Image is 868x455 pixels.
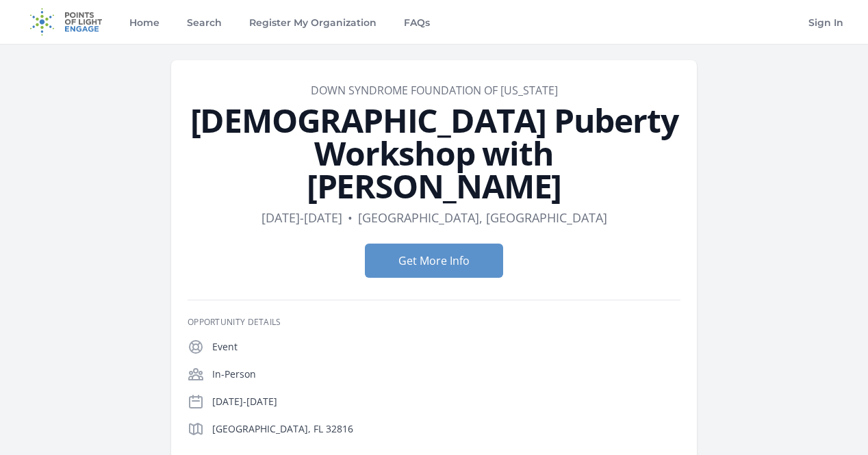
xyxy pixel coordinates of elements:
p: In-Person [212,367,680,381]
a: Down Syndrome Foundation of [US_STATE] [311,83,558,98]
dd: [GEOGRAPHIC_DATA], [GEOGRAPHIC_DATA] [358,208,607,227]
p: [GEOGRAPHIC_DATA], FL 32816 [212,422,680,436]
button: Get More Info [365,244,503,278]
dd: [DATE]-[DATE] [261,208,342,227]
p: [DATE]-[DATE] [212,395,680,408]
h1: [DEMOGRAPHIC_DATA] Puberty Workshop with [PERSON_NAME] [188,104,680,203]
div: • [348,208,353,227]
p: Event [212,340,680,354]
h3: Opportunity Details [188,317,680,328]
